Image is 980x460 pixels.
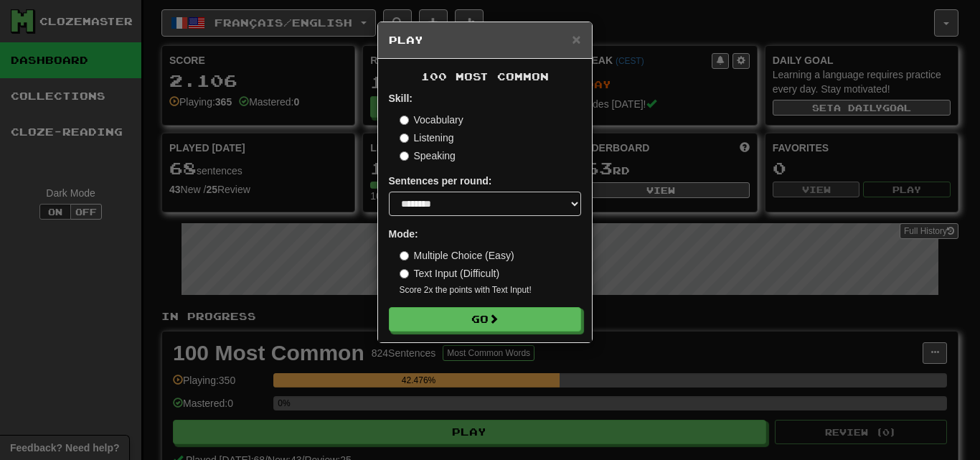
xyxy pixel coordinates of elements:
[400,269,409,278] input: Text Input (Difficult)
[400,266,500,281] label: Text Input (Difficult)
[389,307,581,332] button: Go
[400,131,454,145] label: Listening
[400,116,409,125] input: Vocabulary
[400,149,456,163] label: Speaking
[389,93,413,104] strong: Skill:
[572,31,580,47] span: ×
[421,70,549,83] span: 100 Most Common
[400,284,581,296] small: Score 2x the points with Text Input !
[572,32,580,47] button: Close
[400,248,514,263] label: Multiple Choice (Easy)
[389,228,418,240] strong: Mode:
[389,174,492,188] label: Sentences per round:
[400,133,409,143] input: Listening
[389,33,581,47] h5: Play
[400,151,409,161] input: Speaking
[400,113,463,127] label: Vocabulary
[400,251,409,260] input: Multiple Choice (Easy)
